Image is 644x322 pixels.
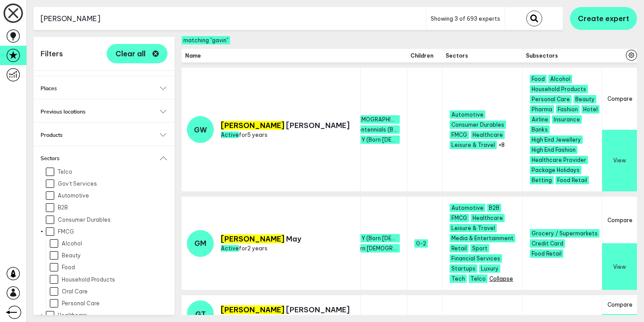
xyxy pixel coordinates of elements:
span: Healthcare Provider [530,156,588,164]
p: [PERSON_NAME] [221,121,350,130]
label: Food [50,263,168,271]
label: Alcohol [50,239,168,248]
span: for 5 years [221,132,268,138]
span: Automotive [450,204,485,212]
input: Telco [46,168,54,176]
span: FMCG [450,214,469,222]
span: Fashion [556,105,580,113]
p: May [221,234,301,243]
h1: Filters [41,49,63,58]
input: B2B [46,203,54,212]
h2: Sectors [41,155,168,161]
button: View [602,243,637,290]
span: Package Holidays [530,166,581,174]
label: Household Products [50,275,168,283]
input: Healthcare [46,311,54,319]
label: Healthcare [46,311,168,319]
span: Healthcare [471,131,505,139]
label: Automotive [46,191,168,200]
span: FMCG [450,131,469,139]
button: Compare [602,295,637,314]
input: Consumer Durables [46,216,54,224]
span: Tech [450,274,467,283]
button: Previous locations [41,108,168,115]
span: Alcohol [548,75,572,83]
input: Search for name, tags and keywords here... [34,8,426,29]
span: Airline [530,115,550,124]
span: Healthcare [471,214,505,222]
span: Beauty [573,95,596,103]
span: B2B [487,204,501,212]
mark: [PERSON_NAME] [221,121,284,130]
span: Showing 3 of 693 experts [431,15,500,22]
label: Beauty [50,251,168,260]
span: Credit Card [530,239,565,248]
input: Beauty [50,251,58,260]
button: Places [41,85,168,91]
button: Compare [602,197,637,243]
button: Create expert [570,7,637,30]
label: Oral Care [50,287,168,296]
span: 0-2 [414,239,428,248]
span: Create expert [578,14,629,23]
input: Personal Care [50,299,58,307]
label: Gov’t Services [46,179,168,188]
span: Children [410,52,439,59]
span: GT [195,310,206,318]
span: Active [221,132,239,138]
span: Consumer Durables [450,121,506,129]
span: Leisure & Travel [450,141,497,149]
span: Sectors [446,52,519,59]
input: Oral Care [50,287,58,296]
span: matching "gavin" [182,36,230,44]
p: [PERSON_NAME] [221,305,350,314]
span: GW [194,125,207,134]
span: Pharma [530,105,554,113]
span: Name [185,52,357,59]
input: Automotive [46,191,54,200]
span: High End Jewellery [530,135,583,144]
span: GM [194,239,206,248]
span: Startups [450,264,477,273]
label: Telco [46,168,168,176]
span: Luxury [479,264,500,273]
button: Products [41,132,168,138]
span: Financial Services [450,254,502,263]
span: Leisure & Travel [450,224,497,232]
span: Banks [530,125,550,134]
label: B2B [46,203,168,212]
input: Household Products [50,275,58,283]
label: Personal Care [50,299,168,307]
mark: [PERSON_NAME] [221,305,284,314]
span: Clear all [115,50,145,57]
span: Food [530,75,547,83]
label: FMCG [46,227,168,236]
button: View [602,130,637,192]
button: +8 [499,142,505,148]
span: Household Products [530,85,588,93]
span: Telco [469,274,488,283]
button: Clear all [107,44,168,63]
span: Food Retail [530,249,563,258]
span: High End Fashion [530,146,577,154]
button: Compare [602,68,637,130]
span: Hotel [581,105,599,113]
span: Retail [450,244,469,252]
span: for 2 years [221,245,268,252]
span: Subsectors [526,52,603,59]
span: Betting [530,176,554,184]
span: Active [221,245,239,252]
span: Grocery / Supermarkets [530,229,599,238]
span: Personal Care [530,95,572,103]
input: Gov’t Services [46,179,54,188]
span: Sport [470,244,489,252]
button: Collapse [489,275,513,282]
input: FMCG [46,227,54,236]
mark: [PERSON_NAME] [221,234,284,243]
span: Food Retail [555,176,589,184]
label: Consumer Durables [46,216,168,224]
span: Insurance [552,115,582,124]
